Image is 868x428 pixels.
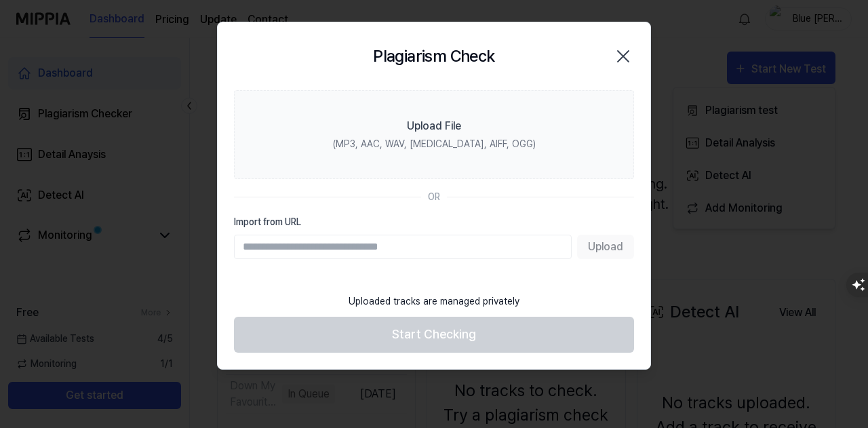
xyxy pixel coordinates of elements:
div: Upload File [407,118,461,134]
div: Uploaded tracks are managed privately [340,286,528,317]
label: Import from URL [234,215,634,229]
div: OR [428,190,440,204]
div: (MP3, AAC, WAV, [MEDICAL_DATA], AIFF, OGG) [333,137,536,151]
h2: Plagiarism Check [373,44,494,69]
